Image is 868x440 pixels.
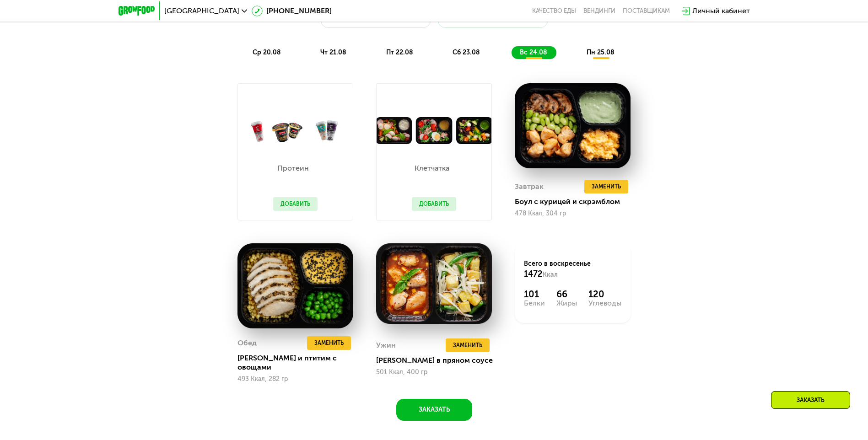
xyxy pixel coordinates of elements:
a: Вендинги [583,7,615,15]
a: [PHONE_NUMBER] [252,5,332,16]
div: поставщикам [623,7,670,15]
div: Заказать [771,391,850,409]
div: Всего в воскресенье [524,259,621,279]
div: [PERSON_NAME] и птитим с овощами [237,354,361,372]
span: пт 22.08 [386,48,413,56]
a: Качество еды [532,7,576,15]
span: чт 21.08 [320,48,346,56]
span: Заменить [592,182,621,191]
button: Добавить [412,197,456,211]
div: [PERSON_NAME] в пряном соусе [376,356,499,365]
div: Обед [237,336,257,350]
span: [GEOGRAPHIC_DATA] [164,7,239,15]
button: Заменить [307,336,351,350]
div: Личный кабинет [692,5,750,16]
div: 501 Ккал, 400 гр [376,369,492,376]
div: Белки [524,300,545,307]
button: Заменить [446,338,490,352]
span: Заменить [314,338,344,348]
span: Заменить [453,341,482,350]
div: 120 [588,289,621,300]
button: Заказать [396,399,472,421]
div: 66 [556,289,577,300]
span: вс 24.08 [520,48,547,56]
div: 478 Ккал, 304 гр [515,210,631,217]
span: Ккал [543,271,558,279]
div: Жиры [556,300,577,307]
span: ср 20.08 [253,48,281,56]
button: Заменить [584,180,628,193]
div: 493 Ккал, 282 гр [237,376,353,383]
button: Добавить [273,197,318,211]
div: Ужин [376,338,396,352]
div: Углеводы [588,300,621,307]
span: пн 25.08 [587,48,615,56]
p: Протеин [273,165,313,172]
div: Боул с курицей и скрэмблом [515,197,638,206]
span: сб 23.08 [453,48,480,56]
p: Клетчатка [412,165,452,172]
div: Завтрак [515,180,544,193]
span: 1472 [524,269,543,279]
div: 101 [524,289,545,300]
